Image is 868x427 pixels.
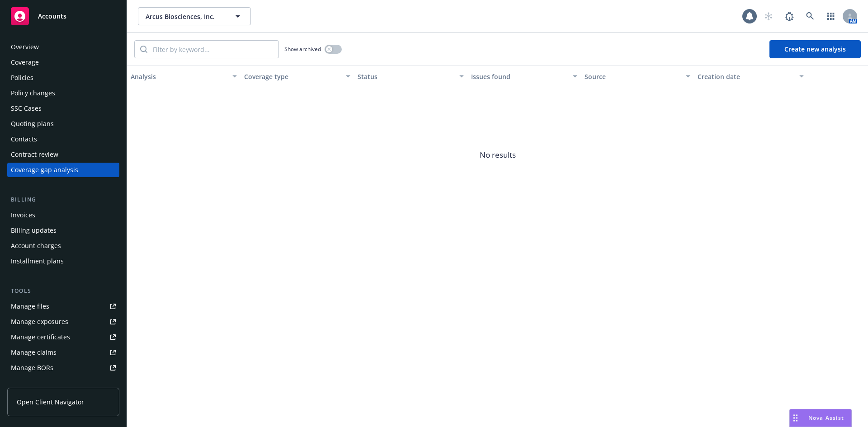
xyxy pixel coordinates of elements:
span: Show archived [284,45,321,53]
span: Open Client Navigator [17,397,84,407]
a: Contacts [7,132,119,146]
a: Installment plans [7,254,119,268]
button: Issues found [467,66,581,87]
span: Nova Assist [808,414,844,422]
div: Coverage gap analysis [11,163,78,177]
input: Filter by keyword... [147,41,278,58]
a: Search [801,7,819,25]
div: Source [585,72,681,81]
button: Arcus Biosciences, Inc. [138,7,251,25]
div: Account charges [11,239,61,253]
a: Summary of insurance [7,376,119,390]
button: Create new analysis [769,40,861,58]
a: Manage claims [7,345,119,360]
div: Summary of insurance [11,376,80,390]
div: Overview [11,40,39,54]
div: Manage certificates [11,330,70,344]
div: Tools [7,286,119,296]
a: Overview [7,40,119,54]
div: Manage exposures [11,314,68,329]
button: Creation date [694,66,807,87]
div: Manage files [11,299,49,314]
a: Report a Bug [780,7,798,25]
a: Manage BORs [7,361,119,375]
div: Installment plans [11,254,64,268]
div: Coverage type [244,72,340,81]
a: Quoting plans [7,117,119,131]
a: Start snowing [759,7,778,25]
div: Quoting plans [11,117,54,131]
div: Contract review [11,147,58,162]
a: Contract review [7,147,119,162]
div: Contacts [11,132,37,146]
div: Billing [7,195,119,204]
div: SSC Cases [11,101,42,116]
a: Coverage gap analysis [7,163,119,177]
a: Invoices [7,208,119,222]
div: Drag to move [790,409,801,427]
div: Policy changes [11,86,55,100]
a: Manage exposures [7,314,119,329]
button: Coverage type [241,66,354,87]
div: Billing updates [11,223,57,238]
span: No results [127,87,868,223]
div: Invoices [11,208,35,222]
div: Status [358,72,454,81]
a: Account charges [7,239,119,253]
a: Accounts [7,4,119,29]
svg: Search [140,46,147,53]
a: Manage certificates [7,330,119,344]
a: Billing updates [7,223,119,238]
div: Manage BORs [11,361,53,375]
div: Coverage [11,55,39,70]
div: Policies [11,70,33,85]
button: Source [581,66,694,87]
button: Nova Assist [789,409,852,427]
span: Arcus Biosciences, Inc. [146,12,224,21]
button: Analysis [127,66,241,87]
div: Analysis [131,72,227,81]
a: Policy changes [7,86,119,100]
span: Accounts [38,13,66,20]
a: Switch app [822,7,840,25]
a: Coverage [7,55,119,70]
button: Status [354,66,467,87]
div: Issues found [471,72,567,81]
a: Manage files [7,299,119,314]
div: Creation date [698,72,794,81]
a: SSC Cases [7,101,119,116]
div: Manage claims [11,345,57,360]
a: Policies [7,70,119,85]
